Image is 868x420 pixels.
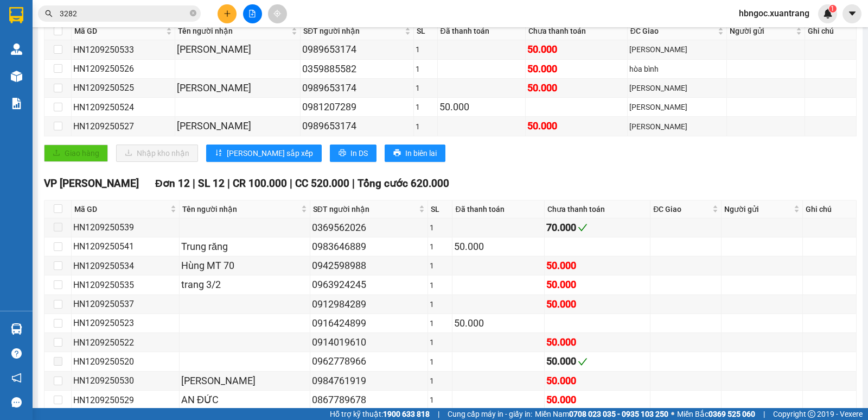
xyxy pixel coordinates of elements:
span: file-add [248,10,256,17]
span: printer [393,149,401,158]
div: 50.000 [527,118,626,134]
span: [PERSON_NAME] sắp xếp [227,147,313,159]
span: search [45,10,53,17]
div: HN1209250527 [73,120,173,133]
div: 0942598988 [312,258,426,273]
td: Trung răng [180,237,310,256]
td: HN1209250537 [72,295,180,314]
div: HN1209250529 [73,393,177,407]
img: solution-icon [11,98,22,109]
span: | [193,177,195,190]
div: 0916424899 [312,316,426,331]
div: 0983646889 [312,239,426,254]
td: 0983646889 [310,237,429,256]
td: HN1209250533 [72,40,175,59]
div: 0963924245 [312,277,426,292]
span: plus [224,10,231,17]
div: 50.000 [454,316,542,331]
div: 1 [430,336,450,348]
div: 1 [430,375,450,387]
strong: 0708 023 035 - 0935 103 250 [569,410,668,418]
img: icon-new-feature [823,9,833,18]
div: HN1209250522 [73,336,177,349]
div: 1 [430,394,450,406]
div: 1 [430,241,450,253]
div: 1 [430,260,450,272]
div: 0912984289 [312,297,426,312]
div: [PERSON_NAME] [177,42,298,57]
div: 70.000 [546,220,649,235]
td: chung thi [180,372,310,391]
button: aim [268,4,287,23]
span: | [290,177,292,190]
span: | [352,177,355,190]
td: 0942598988 [310,256,429,275]
td: HN1209250522 [72,333,180,352]
span: sort-ascending [215,149,222,158]
span: aim [273,10,281,17]
button: plus [218,4,237,23]
span: CR 100.000 [233,177,287,190]
span: check [578,223,588,233]
div: 0867789678 [312,392,426,408]
td: 0989653174 [301,117,414,136]
div: 1 [416,63,435,75]
td: HN1209250527 [72,117,175,136]
td: 0989653174 [301,40,414,59]
span: ⚪️ [671,412,674,416]
span: Người gửi [724,203,792,215]
span: | [763,408,765,420]
span: Mã GD [74,203,168,215]
div: Trung răng [181,239,308,254]
div: HN1209250523 [73,316,177,330]
div: HN1209250530 [73,374,177,387]
span: Miền Bắc [677,408,755,420]
td: HN1209250523 [72,314,180,333]
div: 50.000 [546,392,649,408]
div: HN1209250534 [73,259,177,273]
td: HN1209250530 [72,372,180,391]
td: 0989653174 [301,79,414,98]
img: logo-vxr [9,7,23,23]
div: 50.000 [454,239,542,254]
span: Mã GD [74,25,164,37]
input: Tìm tên, số ĐT hoặc mã đơn [60,8,188,20]
span: Người gửi [730,25,794,37]
span: CC 520.000 [295,177,349,190]
button: sort-ascending[PERSON_NAME] sắp xếp [206,145,322,162]
td: 0914019610 [310,333,429,352]
div: 50.000 [546,335,649,350]
div: HN1209250541 [73,240,177,253]
button: uploadGiao hàng [44,145,108,162]
div: 50.000 [546,354,649,369]
div: 0962778966 [312,354,426,369]
div: 1 [430,298,450,310]
span: message [11,397,22,408]
div: [PERSON_NAME] [177,80,298,96]
div: HN1209250535 [73,278,177,292]
div: 1 [430,356,450,368]
div: 1 [416,82,435,94]
div: [PERSON_NAME] [629,43,725,55]
div: 0981207289 [302,99,412,115]
img: warehouse-icon [11,71,22,82]
div: [PERSON_NAME] [177,118,298,134]
div: 0989653174 [302,42,412,57]
div: hòa bình [629,63,725,75]
div: AN ĐỨC [181,392,308,408]
div: 0984761919 [312,373,426,388]
button: file-add [243,4,262,23]
td: 0962778966 [310,352,429,371]
span: check [578,357,588,367]
div: HN1209250525 [73,81,173,95]
td: HN1209250520 [72,352,180,371]
div: HN1209250537 [73,297,177,311]
span: VP [PERSON_NAME] [44,177,139,190]
span: In biên lai [405,147,437,159]
td: 0984761919 [310,372,429,391]
div: 0989653174 [302,80,412,96]
span: SĐT người nhận [303,25,403,37]
td: tùng vân hồ [175,117,301,136]
span: Đơn 12 [155,177,190,190]
td: HN1209250541 [72,237,180,256]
